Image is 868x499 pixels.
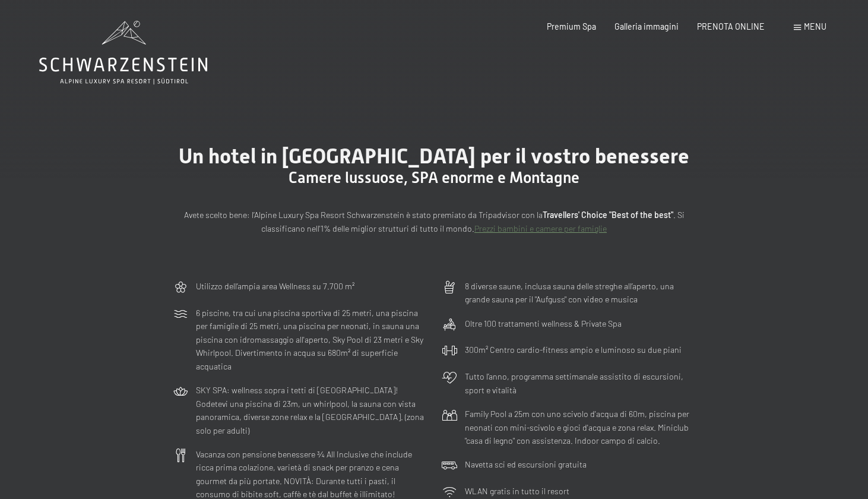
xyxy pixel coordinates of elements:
span: Menu [804,21,826,31]
a: Prezzi bambini e camere per famiglie [474,223,607,233]
a: Premium Spa [547,21,596,31]
a: Galleria immagini [614,21,679,31]
p: SKY SPA: wellness sopra i tetti di [GEOGRAPHIC_DATA]! Godetevi una piscina di 23m, un whirlpool, ... [196,384,426,437]
strong: Travellers' Choice "Best of the best" [543,210,673,220]
span: Un hotel in [GEOGRAPHIC_DATA] per il vostro benessere [179,144,689,168]
span: Camere lussuose, SPA enorme e Montagne [289,169,579,187]
p: Utilizzo dell‘ampia area Wellness su 7.700 m² [196,280,354,293]
a: PRENOTA ONLINE [697,21,765,31]
p: Navetta sci ed escursioni gratuita [465,458,587,472]
p: Avete scelto bene: l’Alpine Luxury Spa Resort Schwarzenstein è stato premiato da Tripadvisor con ... [173,209,695,235]
p: WLAN gratis in tutto il resort [465,485,569,498]
p: 6 piscine, tra cui una piscina sportiva di 25 metri, una piscina per famiglie di 25 metri, una pi... [196,307,426,374]
p: Tutto l’anno, programma settimanale assistito di escursioni, sport e vitalità [465,370,695,397]
p: 8 diverse saune, inclusa sauna delle streghe all’aperto, una grande sauna per il "Aufguss" con vi... [465,280,695,307]
p: Family Pool a 25m con uno scivolo d'acqua di 60m, piscina per neonati con mini-scivolo e gioci d'... [465,408,695,448]
p: 300m² Centro cardio-fitness ampio e luminoso su due piani [465,343,682,357]
p: Oltre 100 trattamenti wellness & Private Spa [465,317,622,331]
